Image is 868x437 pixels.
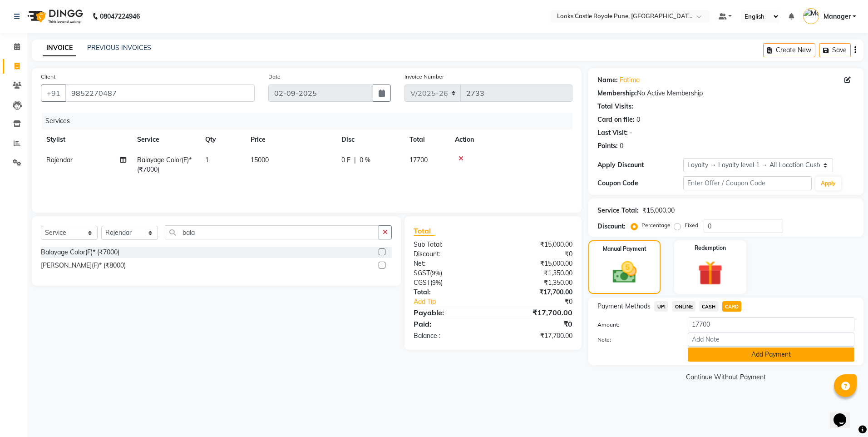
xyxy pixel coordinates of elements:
span: CGST [414,278,430,287]
label: Date [268,73,281,81]
span: UPI [654,301,668,312]
div: ₹1,350.00 [493,268,579,278]
a: PREVIOUS INVOICES [87,44,151,52]
img: Manager [803,8,819,24]
div: Coupon Code [597,179,683,188]
a: INVOICE [43,40,76,56]
input: Search or Scan [165,225,379,239]
div: Sub Total: [407,240,493,249]
div: Service Total: [597,206,639,215]
span: Total [414,226,434,236]
div: ₹15,000.00 [642,206,675,215]
a: Fatima [620,75,640,85]
span: 17700 [409,156,428,164]
div: Total Visits: [597,102,633,111]
div: ₹17,700.00 [493,307,579,318]
div: Services [42,113,579,129]
div: Paid: [407,318,493,329]
label: Redemption [695,244,726,252]
span: | [354,155,356,165]
div: ₹15,000.00 [493,240,579,249]
div: ₹17,700.00 [493,288,579,297]
div: Points: [597,141,618,151]
div: Total: [407,288,493,297]
div: Balayage Color(F)* (₹7000) [41,248,119,257]
th: Service [132,129,200,150]
div: Payable: [407,307,493,318]
label: Amount: [591,321,681,329]
div: ₹17,700.00 [493,331,579,341]
div: ( ) [407,268,493,278]
input: Enter Offer / Coupon Code [683,176,812,190]
div: - [630,128,632,138]
button: Apply [815,177,841,190]
label: Percentage [641,221,671,229]
img: _gift.svg [690,258,730,288]
input: Add Note [688,333,854,347]
input: Search by Name/Mobile/Email/Code [65,84,255,102]
a: Add Tip [407,297,508,307]
b: 08047224946 [100,4,140,29]
span: CARD [722,301,742,312]
span: 15000 [251,156,269,164]
div: ( ) [407,278,493,288]
img: logo [23,4,85,29]
label: Note: [591,336,681,344]
th: Disc [336,129,404,150]
th: Total [404,129,449,150]
div: Balance : [407,331,493,341]
div: Discount: [597,222,626,231]
span: ONLINE [672,301,695,312]
span: CASH [699,301,719,312]
div: Last Visit: [597,128,628,138]
img: _cash.svg [605,258,644,286]
iframe: chat widget [830,401,859,428]
span: 1 [205,156,209,164]
button: Add Payment [688,348,854,362]
div: 0 [636,115,640,124]
th: Action [449,129,572,150]
th: Qty [200,129,245,150]
div: ₹0 [508,297,580,307]
div: [PERSON_NAME](F)* (₹8000) [41,261,126,270]
input: Amount [688,317,854,331]
div: Membership: [597,89,637,98]
a: Continue Without Payment [590,372,862,382]
span: 0 F [341,155,350,165]
div: ₹15,000.00 [493,259,579,268]
label: Client [41,73,55,81]
span: 0 % [360,155,370,165]
span: 9% [432,279,441,286]
div: Apply Discount [597,160,683,170]
span: SGST [414,269,430,277]
span: Manager [824,12,851,21]
div: ₹0 [493,249,579,259]
div: No Active Membership [597,89,854,98]
span: Balayage Color(F)* (₹7000) [137,156,192,174]
label: Manual Payment [603,245,646,253]
div: Name: [597,75,618,85]
div: Net: [407,259,493,268]
div: 0 [620,141,623,151]
span: Payment Methods [597,302,651,311]
label: Invoice Number [404,73,444,81]
label: Fixed [685,221,698,229]
div: Card on file: [597,115,635,124]
div: Discount: [407,249,493,259]
button: +91 [41,84,66,102]
span: Rajendar [46,156,73,164]
span: 9% [432,269,440,277]
th: Price [245,129,336,150]
div: ₹0 [493,318,579,329]
div: ₹1,350.00 [493,278,579,288]
button: Create New [763,43,815,57]
button: Save [819,43,851,57]
th: Stylist [41,129,132,150]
